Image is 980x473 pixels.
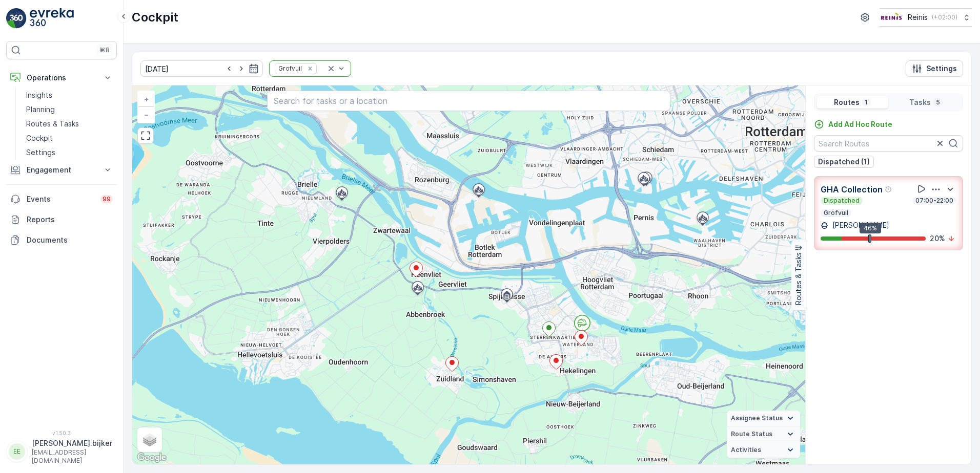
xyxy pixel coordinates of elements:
[793,253,804,306] p: Routes & Tasks
[9,443,25,460] div: EE
[906,60,963,77] button: Settings
[26,90,52,100] p: Insights
[926,63,957,74] p: Settings
[814,156,874,168] button: Dispatched (1)
[135,451,169,464] img: Google
[32,438,112,448] p: [PERSON_NAME].bijker
[6,189,117,209] a: Events99
[22,88,117,102] a: Insights
[6,160,117,180] button: Engagement
[144,110,149,119] span: −
[27,73,96,83] p: Operations
[814,135,963,152] input: Search Routes
[22,145,117,160] a: Settings
[731,430,772,438] span: Route Status
[275,63,303,73] div: Grofvuil
[138,92,154,107] a: Zoom In
[727,411,800,426] summary: Assignee Status
[30,8,74,29] img: logo_light-DOdMpM7g.png
[27,235,113,245] p: Documents
[103,195,111,203] p: 99
[32,448,112,465] p: [EMAIL_ADDRESS][DOMAIN_NAME]
[834,97,860,107] p: Routes
[885,185,893,193] div: Help Tooltip Icon
[914,197,954,205] p: 07:00-22:00
[6,209,117,230] a: Reports
[6,8,27,29] img: logo
[26,119,79,129] p: Routes & Tasks
[267,91,671,111] input: Search for tasks or a location
[26,133,53,143] p: Cockpit
[27,165,96,175] p: Engagement
[818,157,870,167] p: Dispatched (1)
[830,220,889,230] p: [PERSON_NAME]
[821,183,883,196] p: GHA Collection
[909,97,931,107] p: Tasks
[823,197,861,205] p: Dispatched
[6,68,117,88] button: Operations
[27,194,94,204] p: Events
[823,209,849,217] p: Grofvuil
[304,64,316,73] div: Remove Grofvuil
[27,214,113,225] p: Reports
[140,60,263,77] input: dd/mm/yyyy
[908,12,928,23] p: Reinis
[26,147,55,158] p: Settings
[932,13,957,21] p: ( +02:00 )
[99,46,110,54] p: ⌘B
[860,223,881,234] div: 46%
[864,98,869,106] p: 1
[6,438,117,465] button: EE[PERSON_NAME].bijker[EMAIL_ADDRESS][DOMAIN_NAME]
[814,119,892,130] a: Add Ad Hoc Route
[727,442,800,458] summary: Activities
[727,426,800,442] summary: Route Status
[26,104,55,115] p: Planning
[731,446,761,454] span: Activities
[22,131,117,145] a: Cockpit
[22,102,117,117] a: Planning
[138,428,161,451] a: Layers
[930,233,945,244] p: 20 %
[6,430,117,436] span: v 1.50.3
[828,119,892,130] p: Add Ad Hoc Route
[731,414,783,422] span: Assignee Status
[880,8,972,27] button: Reinis(+02:00)
[135,451,169,464] a: Open this area in Google Maps (opens a new window)
[880,12,904,23] img: Reinis-Logo-Vrijstaand_Tekengebied-1-copy2_aBO4n7j.png
[6,230,117,250] a: Documents
[935,98,941,106] p: 5
[22,117,117,131] a: Routes & Tasks
[132,9,178,26] p: Cockpit
[138,107,154,122] a: Zoom Out
[144,95,149,103] span: +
